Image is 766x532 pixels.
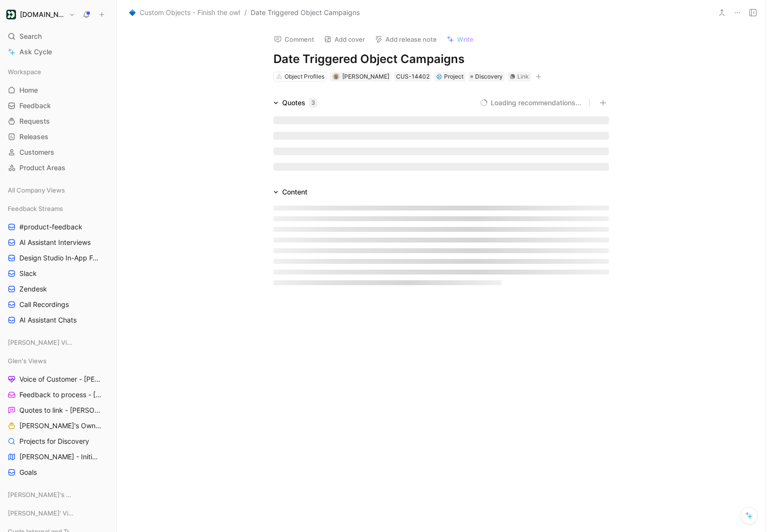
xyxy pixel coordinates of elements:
[4,450,112,464] a: [PERSON_NAME] - Initiatives
[19,116,50,126] span: Requests
[4,465,112,480] a: Goals
[282,186,307,198] div: Content
[4,487,112,502] div: [PERSON_NAME]'s Views
[4,487,112,505] div: [PERSON_NAME]'s Views
[129,9,136,16] img: 🔷
[282,97,317,109] div: Quotes
[19,163,65,173] span: Product Areas
[270,32,319,46] button: Comment
[244,7,247,18] span: /
[4,220,112,234] a: #product-feedback
[19,132,48,142] span: Releases
[4,64,112,79] div: Workspace
[468,72,505,81] div: Discovery
[4,506,112,520] div: [PERSON_NAME]' Views
[436,72,463,81] div: Project
[273,51,609,67] h1: Date Triggered Object Campaigns
[4,114,112,129] a: Requests
[4,235,112,250] a: AI Assistant Interviews
[19,374,102,384] span: Voice of Customer - [PERSON_NAME]
[442,32,478,46] button: Write
[4,419,112,433] a: [PERSON_NAME]'s Owned Projects
[4,354,112,368] div: Glen's Views
[8,490,75,500] span: [PERSON_NAME]'s Views
[19,238,91,247] span: AI Assistant Interviews
[6,10,16,19] img: Customer.io
[4,251,112,265] a: Design Studio In-App Feedback
[475,72,503,81] span: Discovery
[517,72,529,81] div: Link
[333,74,338,79] img: avatar
[4,145,112,160] a: Customers
[4,183,112,197] div: All Company Views
[19,101,51,111] span: Feedback
[4,387,112,402] a: Feedback to process - [PERSON_NAME]
[342,73,389,80] span: [PERSON_NAME]
[8,185,65,195] span: All Company Views
[19,315,77,325] span: AI Assistant Chats
[4,335,112,353] div: [PERSON_NAME] Views
[19,222,82,232] span: #product-feedback
[4,98,112,113] a: Feedback
[436,74,442,80] img: 💠
[480,97,581,109] button: Loading recommendations...
[396,72,430,81] div: CUS-14402
[434,72,465,81] div: 💠Project
[19,421,101,431] span: [PERSON_NAME]'s Owned Projects
[4,434,112,449] a: Projects for Discovery
[19,46,52,58] span: Ask Cycle
[19,147,54,157] span: Customers
[19,468,37,477] span: Goals
[319,32,369,46] button: Add cover
[4,297,112,312] a: Call Recordings
[457,35,474,44] span: Write
[19,452,100,462] span: [PERSON_NAME] - Initiatives
[140,7,240,18] span: Custom Objects - Finish the owl
[370,32,441,46] button: Add release note
[8,508,74,518] span: [PERSON_NAME]' Views
[4,129,112,144] a: Releases
[4,161,112,175] a: Product Areas
[8,67,41,77] span: Workspace
[309,98,317,108] div: 3
[19,436,89,446] span: Projects for Discovery
[4,354,112,480] div: Glen's ViewsVoice of Customer - [PERSON_NAME]Feedback to process - [PERSON_NAME]Quotes to link - ...
[19,269,37,278] span: Slack
[20,10,65,19] h1: [DOMAIN_NAME]
[4,266,112,281] a: Slack
[8,204,63,213] span: Feedback Streams
[19,300,69,309] span: Call Recordings
[4,201,112,327] div: Feedback Streams#product-feedbackAI Assistant InterviewsDesign Studio In-App FeedbackSlackZendesk...
[4,201,112,216] div: Feedback Streams
[4,29,112,44] div: Search
[19,390,102,400] span: Feedback to process - [PERSON_NAME]
[8,338,74,347] span: [PERSON_NAME] Views
[4,506,112,523] div: [PERSON_NAME]' Views
[4,403,112,418] a: Quotes to link - [PERSON_NAME]
[19,405,101,415] span: Quotes to link - [PERSON_NAME]
[4,282,112,296] a: Zendesk
[285,72,324,81] div: Object Profiles
[4,183,112,200] div: All Company Views
[251,7,360,18] span: Date Triggered Object Campaigns
[4,8,78,21] button: Customer.io[DOMAIN_NAME]
[4,372,112,387] a: Voice of Customer - [PERSON_NAME]
[270,97,321,109] div: Quotes3
[4,45,112,59] a: Ask Cycle
[19,31,42,42] span: Search
[8,356,47,366] span: Glen's Views
[19,253,101,263] span: Design Studio In-App Feedback
[4,335,112,350] div: [PERSON_NAME] Views
[4,83,112,97] a: Home
[4,313,112,327] a: AI Assistant Chats
[19,85,38,95] span: Home
[127,7,242,18] button: 🔷Custom Objects - Finish the owl
[19,284,47,294] span: Zendesk
[270,186,311,198] div: Content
